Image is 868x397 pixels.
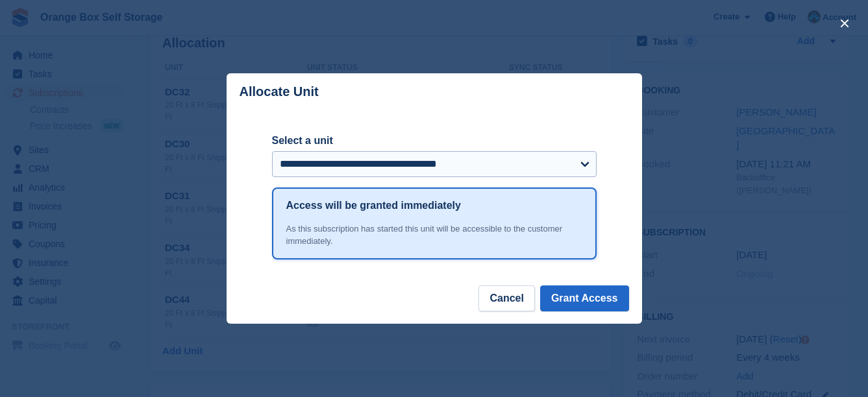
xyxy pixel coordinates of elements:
button: close [834,13,855,34]
h1: Access will be granted immediately [286,198,461,213]
p: Allocate Unit [240,84,319,99]
button: Cancel [478,285,534,311]
label: Select a unit [272,133,597,149]
div: As this subscription has started this unit will be accessible to the customer immediately. [286,223,582,248]
button: Grant Access [540,285,629,311]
